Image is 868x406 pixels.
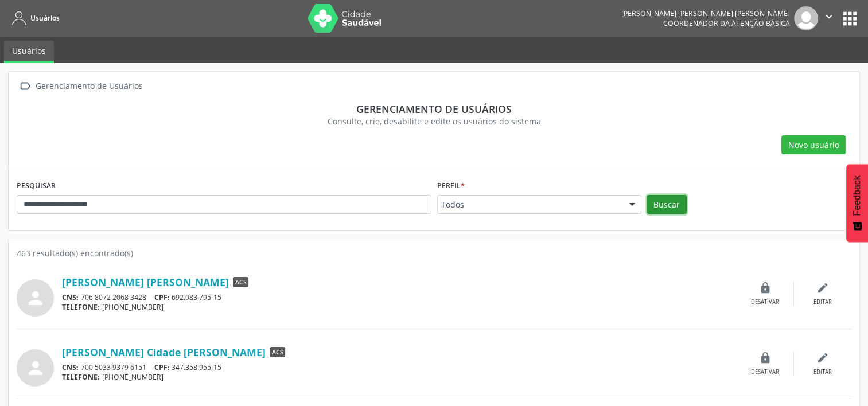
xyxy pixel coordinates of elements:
[62,362,79,372] span: CNS:
[846,164,868,242] button: Feedback - Mostrar pesquisa
[823,10,835,23] i: 
[759,282,772,294] i: lock
[233,277,248,287] span: ACS
[663,18,790,28] span: Coordenador da Atenção Básica
[441,199,618,210] span: Todos
[813,368,832,376] div: Editar
[154,362,170,372] span: CPF:
[17,78,145,95] a:  Gerenciamento de Usuários
[154,292,170,302] span: CPF:
[816,282,829,294] i: edit
[62,276,229,288] a: [PERSON_NAME] [PERSON_NAME]
[781,135,846,155] button: Novo usuário
[270,347,285,357] span: ACS
[62,302,737,312] div: [PHONE_NUMBER]
[751,298,779,306] div: Desativar
[33,78,145,95] div: Gerenciamento de Usuários
[8,9,60,28] a: Usuários
[17,177,56,195] label: PESQUISAR
[751,368,779,376] div: Desativar
[813,298,832,306] div: Editar
[62,346,266,358] a: [PERSON_NAME] Cidade [PERSON_NAME]
[647,195,687,214] button: Buscar
[840,9,860,29] button: apps
[62,292,79,302] span: CNS:
[62,362,737,372] div: 700 5033 9379 6151 347.358.955-15
[25,115,843,127] div: Consulte, crie, desabilite e edite os usuários do sistema
[25,288,46,309] i: person
[30,13,60,23] span: Usuários
[852,175,862,216] span: Feedback
[759,352,772,364] i: lock
[794,6,818,30] img: img
[17,247,851,259] div: 463 resultado(s) encontrado(s)
[62,292,737,302] div: 706 8072 2068 3428 692.083.795-15
[818,6,840,30] button: 
[788,139,839,151] span: Novo usuário
[62,372,100,382] span: TELEFONE:
[4,41,54,63] a: Usuários
[62,372,737,382] div: [PHONE_NUMBER]
[437,177,465,195] label: Perfil
[621,9,790,18] div: [PERSON_NAME] [PERSON_NAME] [PERSON_NAME]
[17,78,33,95] i: 
[62,302,100,312] span: TELEFONE:
[816,352,829,364] i: edit
[25,103,843,115] div: Gerenciamento de usuários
